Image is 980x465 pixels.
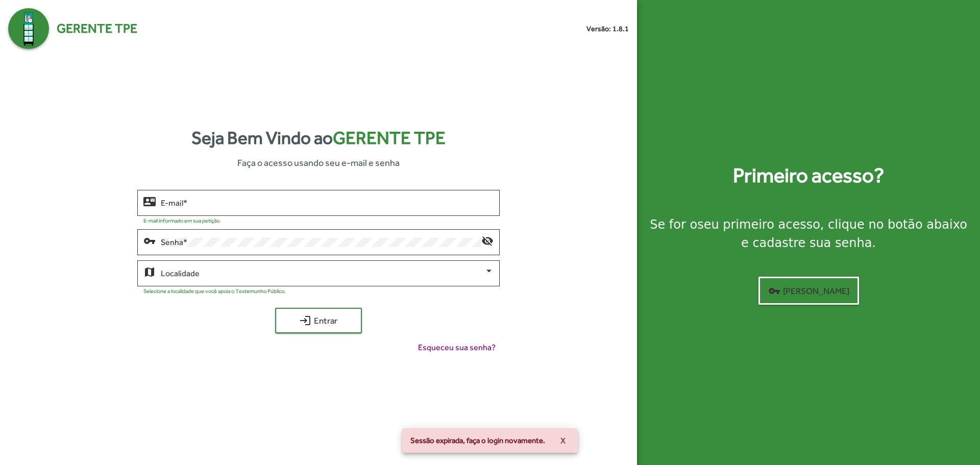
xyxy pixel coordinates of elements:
div: Se for o , clique no botão abaixo e cadastre sua senha. [649,215,968,252]
strong: Seja Bem Vindo ao [191,125,446,152]
button: Entrar [275,308,362,333]
span: X [560,431,566,450]
mat-icon: visibility_off [481,234,494,247]
strong: Primeiro acesso? [733,160,884,191]
span: Sessão expirada, faça o login novamente. [410,435,545,446]
mat-icon: login [299,314,311,327]
span: Gerente TPE [333,128,446,148]
mat-hint: Selecione a localidade que você apoia o Testemunho Público. [143,288,286,294]
button: X [552,431,574,450]
button: [PERSON_NAME] [758,277,859,305]
small: Versão: 1.8.1 [586,23,629,34]
mat-hint: E-mail informado em sua petição. [143,217,221,224]
mat-icon: vpn_key [143,234,156,247]
mat-icon: vpn_key [768,285,780,297]
span: Entrar [284,311,353,330]
span: [PERSON_NAME] [768,282,849,300]
span: Faça o acesso usando seu e-mail e senha [237,156,400,169]
img: Logo Gerente [8,8,49,49]
mat-icon: map [143,265,156,278]
strong: seu primeiro acesso [697,217,820,232]
span: Gerente TPE [57,19,137,38]
span: Esqueceu sua senha? [418,341,496,354]
mat-icon: contact_mail [143,195,156,207]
